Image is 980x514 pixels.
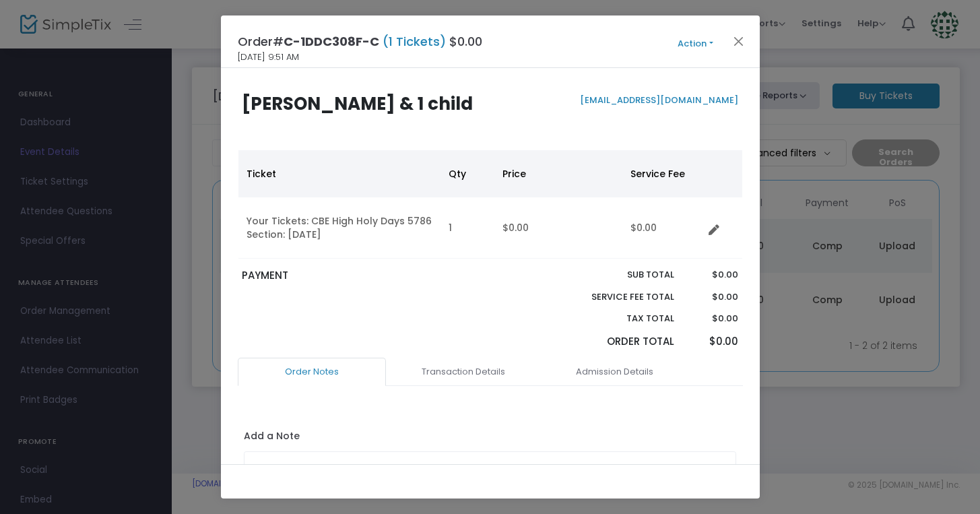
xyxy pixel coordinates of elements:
[655,36,736,51] button: Action
[560,312,675,325] p: Tax Total
[440,150,494,197] th: Qty
[242,92,473,116] b: [PERSON_NAME] & 1 child
[238,51,299,64] span: [DATE] 9:51 AM
[622,197,703,259] td: $0.00
[238,150,440,197] th: Ticket
[238,358,386,386] a: Order Notes
[688,312,738,325] p: $0.00
[242,268,484,284] p: PAYMENT
[238,197,440,259] td: Your Tickets: CBE High Holy Days 5786 Section: [DATE]
[622,150,703,197] th: Service Fee
[560,268,675,282] p: Sub total
[494,150,622,197] th: Price
[560,290,675,304] p: Service Fee Total
[688,290,738,304] p: $0.00
[238,150,742,259] div: Data table
[541,358,689,386] a: Admission Details
[284,33,379,50] span: C-1DDC308F-C
[560,334,675,350] p: Order Total
[688,334,738,350] p: $0.00
[379,33,449,50] span: (1 Tickets)
[440,197,494,259] td: 1
[494,197,622,259] td: $0.00
[238,32,482,51] h4: Order# $0.00
[389,358,537,386] a: Transaction Details
[688,268,738,282] p: $0.00
[244,429,300,447] label: Add a Note
[729,32,747,50] button: Close
[577,94,738,106] a: [EMAIL_ADDRESS][DOMAIN_NAME]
